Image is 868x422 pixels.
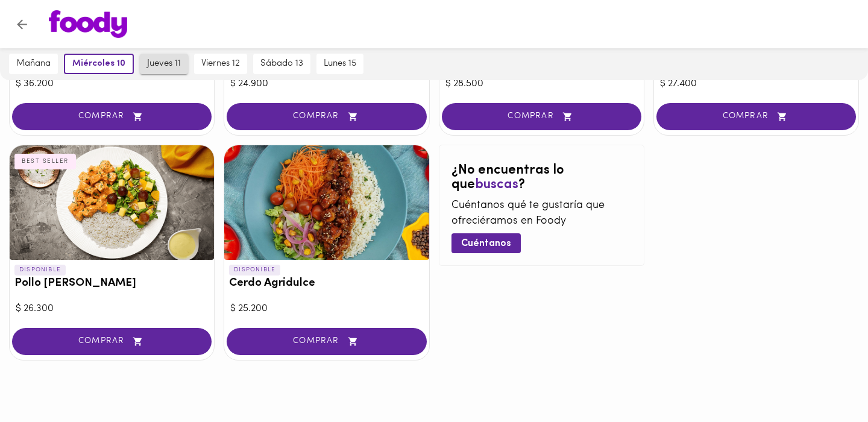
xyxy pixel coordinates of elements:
span: mañana [16,58,51,69]
span: COMPRAR [671,112,841,122]
button: sábado 13 [253,54,310,74]
button: COMPRAR [227,103,426,130]
span: buscas [475,178,518,192]
button: COMPRAR [12,103,212,130]
div: $ 27.400 [660,77,852,91]
button: Volver [7,10,37,39]
img: logo.png [49,10,127,38]
span: COMPRAR [242,112,411,122]
span: miércoles 10 [72,58,125,69]
button: COMPRAR [656,103,856,130]
div: $ 24.900 [230,77,423,91]
div: $ 26.300 [16,302,208,316]
iframe: Messagebird Livechat Widget [798,352,856,410]
button: COMPRAR [442,103,641,130]
span: Cuéntanos [461,238,511,250]
div: BEST SELLER [14,154,76,169]
p: Cuéntanos qué te gustaría que ofreciéramos en Foody [451,198,632,229]
button: Cuéntanos [451,233,521,253]
div: $ 25.200 [230,302,423,316]
button: viernes 12 [194,54,247,74]
h3: Cerdo Agridulce [229,277,424,290]
h2: ¿No encuentras lo que ? [451,163,632,192]
button: miércoles 10 [64,54,134,74]
button: lunes 15 [316,54,363,74]
p: DISPONIBLE [229,265,280,276]
button: mañana [9,54,58,74]
button: COMPRAR [227,328,426,355]
p: DISPONIBLE [14,265,66,276]
span: lunes 15 [324,58,356,69]
span: COMPRAR [242,336,411,347]
button: jueves 11 [140,54,188,74]
span: sábado 13 [260,58,303,69]
span: viernes 12 [201,58,240,69]
span: jueves 11 [147,58,181,69]
h3: Pollo [PERSON_NAME] [14,277,209,290]
button: COMPRAR [12,328,212,355]
div: $ 28.500 [445,77,638,91]
div: Pollo Tikka Massala [10,145,214,260]
div: Cerdo Agridulce [224,145,429,260]
span: COMPRAR [457,112,626,122]
span: COMPRAR [27,112,197,122]
span: COMPRAR [27,336,197,347]
div: $ 36.200 [16,77,208,91]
